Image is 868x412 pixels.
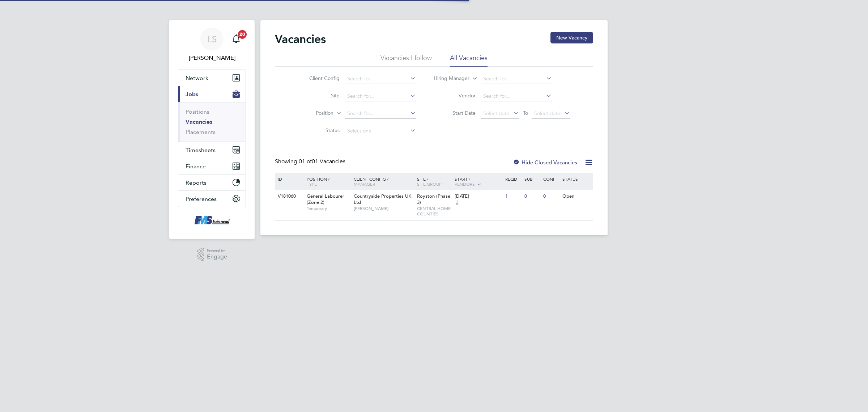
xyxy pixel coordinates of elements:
[186,108,209,115] a: Positions
[561,190,592,203] div: Open
[345,91,416,101] input: Search for...
[229,28,243,51] a: 20
[307,193,344,205] span: General Labourer (Zone 2)
[453,173,503,191] div: Start /
[178,214,246,226] a: Go to home page
[455,199,459,206] span: 2
[301,173,352,190] div: Position /
[417,206,451,217] span: CENTRAL HOME COUNTIES
[483,110,509,117] span: Select date
[169,20,255,239] nav: Main navigation
[178,158,246,174] button: Finance
[193,214,231,226] img: f-mead-logo-retina.png
[299,158,345,165] span: 01 Vacancies
[186,75,208,81] span: Network
[178,54,246,62] span: Lawrence Schott
[186,196,217,202] span: Preferences
[481,74,552,84] input: Search for...
[178,175,246,190] button: Reports
[352,173,415,190] div: Client Config /
[275,32,326,46] h2: Vacancies
[186,179,207,186] span: Reports
[345,74,416,84] input: Search for...
[186,147,216,154] span: Timesheets
[178,191,246,207] button: Preferences
[455,193,502,199] div: [DATE]
[178,70,246,86] button: Network
[354,181,375,187] span: Manager
[523,173,541,185] div: Sub
[513,159,577,166] label: Hide Closed Vacancies
[299,158,312,165] span: 01 of
[550,32,593,43] button: New Vacancy
[415,173,453,190] div: Site /
[178,28,246,62] a: LS[PERSON_NAME]
[238,30,247,39] span: 20
[521,108,530,118] span: To
[417,193,450,205] span: Royston (Phase 3)
[275,158,347,165] div: Showing
[434,110,476,116] label: Start Date
[298,127,340,134] label: Status
[307,206,350,211] span: Temporary
[434,92,476,99] label: Vendor
[197,248,227,261] a: Powered byEngage
[354,206,413,211] span: [PERSON_NAME]
[178,142,246,158] button: Timesheets
[417,181,442,187] span: Site Group
[298,75,340,81] label: Client Config
[541,173,560,185] div: Conf
[345,109,416,119] input: Search for...
[541,190,560,203] div: 0
[354,193,411,205] span: Countryside Properties UK Ltd
[481,91,552,101] input: Search for...
[523,190,541,203] div: 0
[298,92,340,99] label: Site
[178,86,246,102] button: Jobs
[207,254,227,260] span: Engage
[450,54,488,67] li: All Vacancies
[178,102,246,142] div: Jobs
[186,118,212,125] a: Vacancies
[292,110,333,117] label: Position
[561,173,592,185] div: Status
[380,54,432,67] li: Vacancies I follow
[276,190,301,203] div: V181060
[503,190,522,203] div: 1
[208,34,217,44] span: LS
[455,181,475,187] span: Vendors
[534,110,560,117] span: Select date
[186,91,198,98] span: Jobs
[428,75,469,82] label: Hiring Manager
[207,248,227,254] span: Powered by
[345,126,416,136] input: Select one
[276,173,301,185] div: ID
[186,129,216,135] a: Placements
[503,173,522,185] div: Reqd
[307,181,317,187] span: Type
[186,163,206,170] span: Finance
